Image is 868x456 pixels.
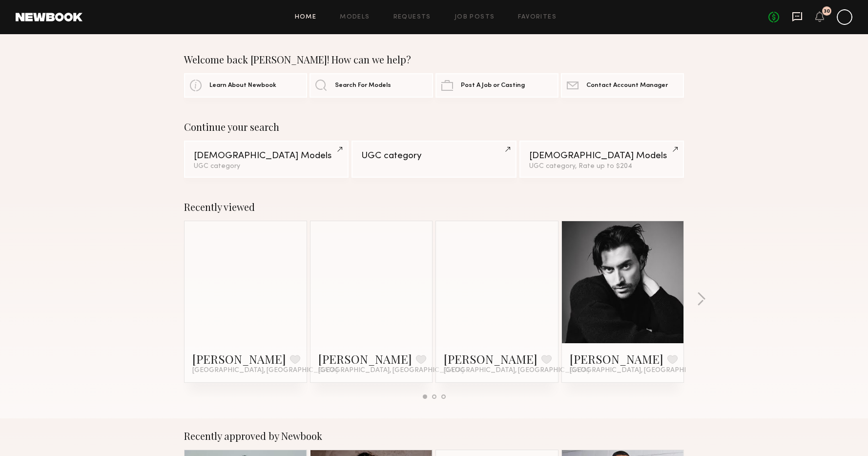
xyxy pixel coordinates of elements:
span: [GEOGRAPHIC_DATA], [GEOGRAPHIC_DATA] [192,367,338,374]
div: UGC category [194,163,339,170]
div: UGC category, Rate up to $204 [529,163,674,170]
a: Post A Job or Casting [435,73,558,98]
div: [DEMOGRAPHIC_DATA] Models [194,151,339,161]
a: UGC category [351,141,516,178]
span: [GEOGRAPHIC_DATA], [GEOGRAPHIC_DATA] [570,367,715,374]
span: Learn About Newbook [209,83,276,89]
a: [PERSON_NAME] [192,351,286,367]
span: Post A Job or Casting [461,83,525,89]
div: [DEMOGRAPHIC_DATA] Models [529,151,674,161]
a: Requests [393,14,431,21]
a: Models [340,14,370,21]
a: [PERSON_NAME] [444,351,537,367]
div: Recently viewed [184,201,684,213]
span: Search For Models [335,83,391,89]
div: Recently approved by Newbook [184,430,684,442]
div: 30 [824,9,830,14]
span: [GEOGRAPHIC_DATA], [GEOGRAPHIC_DATA] [444,367,589,374]
span: [GEOGRAPHIC_DATA], [GEOGRAPHIC_DATA] [318,367,464,374]
div: Welcome back [PERSON_NAME]! How can we help? [184,54,684,65]
div: Continue your search [184,121,684,133]
a: Contact Account Manager [561,73,684,98]
a: [DEMOGRAPHIC_DATA] ModelsUGC category [184,141,349,178]
a: [PERSON_NAME] [570,351,663,367]
div: UGC category [361,151,506,161]
a: [DEMOGRAPHIC_DATA] ModelsUGC category, Rate up to $204 [519,141,684,178]
a: Search For Models [310,73,433,98]
a: Learn About Newbook [184,73,307,98]
a: Favorites [518,14,557,21]
a: [PERSON_NAME] [318,351,412,367]
a: Home [295,14,317,21]
a: Job Posts [455,14,495,21]
span: Contact Account Manager [586,83,668,89]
